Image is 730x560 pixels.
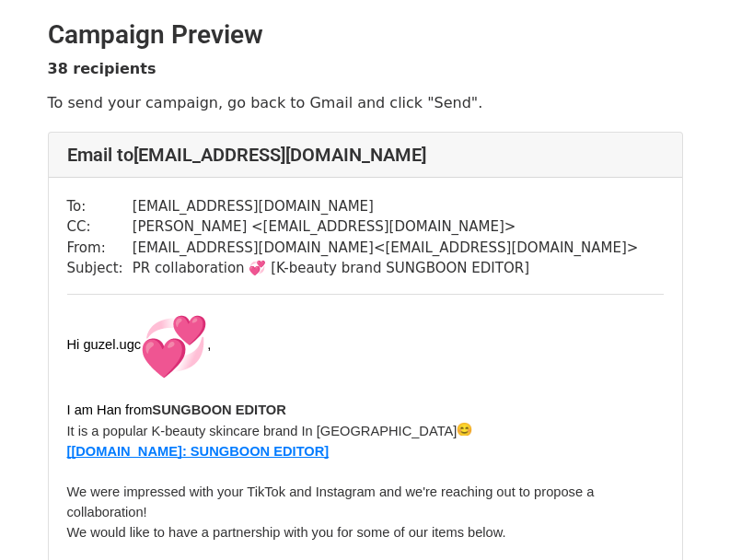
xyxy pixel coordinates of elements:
[141,313,207,379] img: 💞
[67,525,506,540] span: We would like to have a partnership with you for some of our items below.
[48,93,683,112] p: To send your campaign, go back to Gmail and click "Send".
[152,402,286,417] span: SUNGBOON EDITOR
[48,19,683,51] h2: Campaign Preview
[67,442,330,460] a: [[DOMAIN_NAME]: SUNGBOON EDITOR]
[67,216,133,238] td: CC:
[67,238,133,259] td: From:
[67,196,133,217] td: To:
[67,402,153,417] span: I am Han from
[67,258,133,279] td: Subject:
[67,144,664,166] h4: Email to [EMAIL_ADDRESS][DOMAIN_NAME]
[457,422,472,437] img: 😊
[67,484,598,519] span: We were impressed with your TikTok and Instagram and we're reaching out to propose a collaboration!
[67,424,458,438] span: It is a popular K-beauty skincare brand In [GEOGRAPHIC_DATA]
[133,196,639,217] td: [EMAIL_ADDRESS][DOMAIN_NAME]
[133,238,639,259] td: [EMAIL_ADDRESS][DOMAIN_NAME] < [EMAIL_ADDRESS][DOMAIN_NAME] >
[48,60,156,77] strong: 38 recipients
[67,337,212,352] span: Hi guzel.ugc ,
[67,444,330,459] span: [[DOMAIN_NAME]: SUNGBOON EDITOR]
[133,258,639,279] td: PR collaboration 💞 [K-beauty brand SUNGBOON EDITOR]
[133,216,639,238] td: [PERSON_NAME] < [EMAIL_ADDRESS][DOMAIN_NAME] >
